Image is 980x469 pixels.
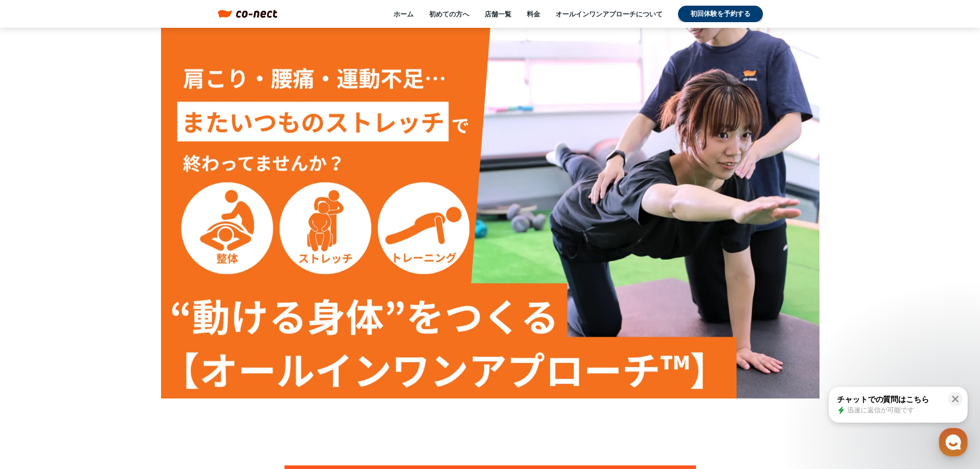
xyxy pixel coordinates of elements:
a: ホーム [394,9,414,19]
a: 店舗一覧 [485,9,511,19]
a: オールインワンアプローチについて [556,9,663,19]
a: 初めての方へ [429,9,469,19]
a: 料金 [527,9,540,19]
a: 初回体験を予約する [678,6,763,22]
